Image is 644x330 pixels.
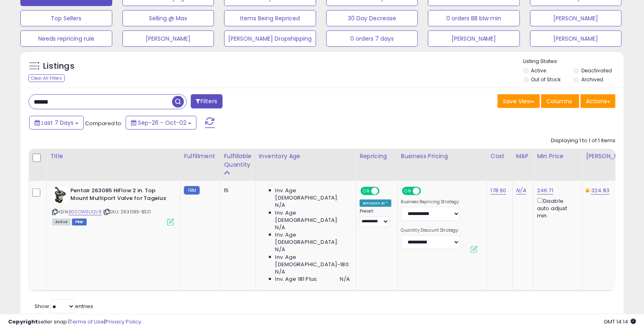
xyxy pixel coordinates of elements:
span: Inv. Age 181 Plus: [275,276,318,283]
small: FBM [184,186,200,195]
a: N/A [516,187,526,195]
button: Filters [191,94,223,109]
button: [PERSON_NAME] [530,30,622,47]
label: Business Repricing Strategy: [401,199,460,205]
span: Inv. Age [DEMOGRAPHIC_DATA]-180: [275,254,350,268]
div: Fulfillable Quantity [224,152,252,169]
label: Out of Stock [531,76,561,83]
button: Selling @ Max [122,10,214,26]
span: 2025-10-10 14:14 GMT [604,318,636,326]
span: ON [361,188,371,195]
span: N/A [275,246,285,253]
div: Disable auto adjust min [537,196,576,219]
button: [PERSON_NAME] [122,30,214,47]
span: Columns [546,97,572,105]
button: 30 Day Decrease [326,10,418,26]
span: OFF [378,188,391,195]
button: [PERSON_NAME] [530,10,622,26]
button: Items Being Repriced [224,10,316,26]
div: 15 [224,187,249,194]
span: N/A [340,276,350,283]
span: Show: entries [35,302,93,310]
button: Last 7 Days [29,116,84,130]
a: 178.90 [491,187,506,195]
div: [PERSON_NAME] [586,152,634,161]
div: Repricing [360,152,394,161]
div: Clear All Filters [28,74,65,82]
span: Inv. Age [DEMOGRAPHIC_DATA]: [275,231,350,246]
span: OFF [419,188,432,195]
span: Inv. Age [DEMOGRAPHIC_DATA]: [275,209,350,224]
b: Pentair 263085 HiFlow 2 in. Top Mount Multiport Valve for Tagelus [70,187,169,204]
div: Preset: [360,208,391,227]
a: B00DW5UQV8 [69,208,102,215]
span: | SKU: 263085-BSD [103,208,151,215]
div: Min Price [537,152,579,161]
a: Terms of Use [70,318,104,326]
span: N/A [275,224,285,231]
span: All listings currently available for purchase on Amazon [52,219,71,226]
span: Inv. Age [DEMOGRAPHIC_DATA]: [275,187,350,202]
button: [PERSON_NAME] [428,30,520,47]
button: [PERSON_NAME] Dropshipping [224,30,316,47]
div: MAP [516,152,530,161]
div: seller snap | | [8,318,141,326]
span: ON [403,188,413,195]
span: Last 7 Days [41,119,74,127]
div: Cost [491,152,509,161]
a: 246.71 [537,187,553,195]
a: 324.83 [591,187,609,195]
button: Actions [581,94,616,108]
label: Deactivated [581,67,612,74]
span: Sep-26 - Oct-02 [138,119,186,127]
div: Business Pricing [401,152,484,161]
button: 0 orders BB blw min [428,10,520,26]
button: Columns [541,94,579,108]
img: 41aDmgUMJXL._SL40_.jpg [52,187,68,203]
a: Privacy Policy [105,318,141,326]
button: 0 orders 7 days [326,30,418,47]
div: Title [50,152,177,161]
div: Fulfillment [184,152,217,161]
div: ASIN: [52,187,174,225]
span: N/A [275,202,285,209]
span: FBM [72,219,87,226]
div: Inventory Age [259,152,353,161]
button: Needs repricing rule [20,30,112,47]
p: Listing States: [524,58,624,65]
div: Displaying 1 to 1 of 1 items [551,137,616,145]
label: Archived [581,76,603,83]
span: N/A [275,268,285,276]
button: Sep-26 - Oct-02 [126,116,196,130]
strong: Copyright [8,318,38,326]
span: Compared to: [85,119,122,127]
label: Active [531,67,546,74]
button: Save View [498,94,540,108]
div: Amazon AI * [360,200,391,207]
h5: Listings [43,61,74,72]
label: Quantity Discount Strategy: [401,228,460,233]
button: Top Sellers [20,10,112,26]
